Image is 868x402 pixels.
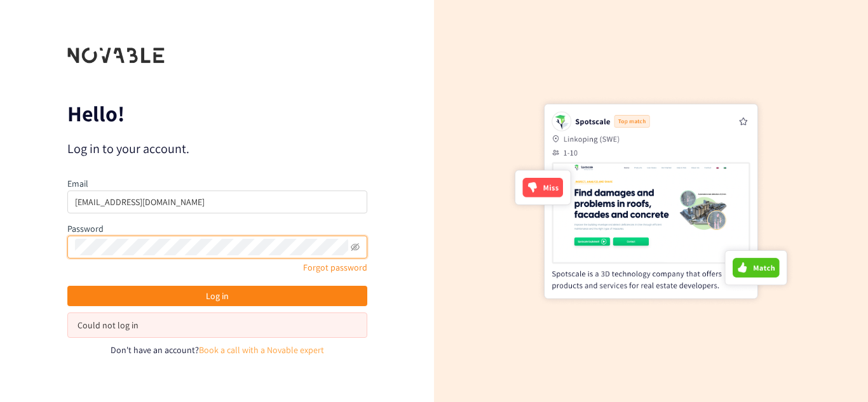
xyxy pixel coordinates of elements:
[351,243,360,251] span: eye-invisible
[67,178,88,189] label: Email
[111,344,199,356] span: Don't have an account?
[199,344,324,356] a: Book a call with a Novable expert
[78,318,357,332] div: Could not log in
[67,223,104,234] label: Password
[303,262,367,273] a: Forgot password
[67,140,367,157] p: Log in to your account.
[804,341,868,402] iframe: Chat Widget
[206,289,229,303] span: Log in
[67,286,367,306] button: Log in
[804,341,868,402] div: Widget de chat
[67,104,367,124] p: Hello!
